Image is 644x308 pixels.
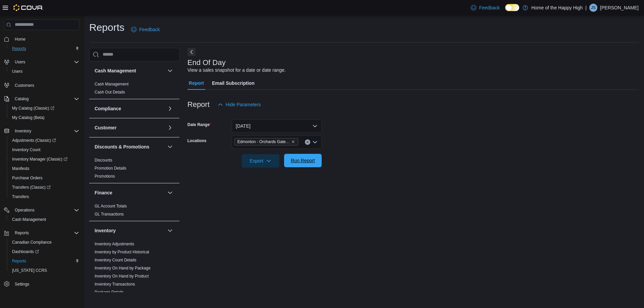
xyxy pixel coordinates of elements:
a: Adjustments (Classic) [7,136,82,145]
button: Run Report [284,154,322,167]
button: Purchase Orders [7,173,82,183]
a: Adjustments (Classic) [9,136,59,144]
span: Reports [12,46,26,51]
a: Promotions [95,174,115,179]
a: My Catalog (Classic) [7,104,82,113]
span: Adjustments (Classic) [12,138,56,143]
span: My Catalog (Beta) [9,114,79,122]
span: Manifests [12,166,29,171]
span: Package Details [95,290,124,295]
span: Operations [15,207,35,213]
span: Cash Management [12,217,46,222]
span: GL Account Totals [95,203,127,209]
button: Finance [95,189,165,196]
span: Users [12,58,79,66]
span: Purchase Orders [9,174,79,182]
span: Run Report [291,157,315,164]
a: GL Transactions [95,212,124,217]
span: Feedback [139,26,160,33]
h3: Customer [95,124,116,131]
span: Transfers [9,193,79,201]
span: Catalog [12,95,79,103]
span: Inventory Adjustments [95,241,134,247]
nav: Complex example [4,32,79,306]
a: Discounts [95,158,112,163]
a: My Catalog (Beta) [9,114,47,122]
span: GL Transactions [95,211,124,217]
a: Manifests [9,165,32,173]
a: Transfers [9,193,32,201]
div: Cash Management [89,80,179,99]
h1: Reports [89,21,124,34]
a: Reports [9,257,29,265]
span: Reports [9,45,79,53]
a: Inventory On Hand by Product [95,274,149,279]
a: Inventory On Hand by Package [95,266,151,270]
span: Cash Management [9,215,79,224]
button: Reports [1,228,82,238]
span: Inventory Count [12,147,41,152]
a: Canadian Compliance [9,238,54,246]
button: Users [7,67,82,76]
span: Inventory Count [9,146,79,154]
a: Cash Management [95,82,128,86]
button: Inventory [1,126,82,136]
button: Cash Management [7,215,82,224]
a: Inventory Manager (Classic) [7,155,82,164]
button: Cash Management [166,67,174,75]
span: Inventory On Hand by Product [95,273,149,279]
span: Catalog [15,96,29,102]
button: Inventory [12,127,34,135]
span: [US_STATE] CCRS [12,268,47,273]
button: Compliance [95,105,165,112]
button: Clear input [305,139,310,145]
p: [PERSON_NAME] [600,4,639,12]
a: Feedback [468,1,502,14]
button: Customer [95,124,165,131]
span: Reports [15,230,29,236]
button: Hide Parameters [215,98,264,111]
button: [US_STATE] CCRS [7,266,82,275]
button: Canadian Compliance [7,238,82,247]
button: Open list of options [312,139,318,145]
span: Promotions [95,174,115,179]
button: Inventory Count [7,145,82,155]
span: Cash Out Details [95,89,125,95]
button: Reports [12,229,32,237]
button: Home [1,34,82,44]
span: Home [12,35,79,43]
span: Edmonton - Orchards Gate - Fire & Flower [237,138,290,145]
div: Finance [89,202,179,221]
a: Feedback [128,23,162,36]
a: Inventory Transactions [95,282,135,287]
button: Remove Edmonton - Orchards Gate - Fire & Flower from selection in this group [291,140,295,144]
span: Transfers (Classic) [9,183,79,191]
span: Dashboards [12,249,39,254]
button: Operations [1,205,82,215]
span: Operations [12,206,79,214]
p: Home of the Happy High [531,4,583,12]
a: Transfers (Classic) [9,183,53,191]
img: Cova [13,4,43,11]
span: Hide Parameters [226,101,261,108]
button: Inventory [166,227,174,235]
a: Dashboards [7,247,82,256]
span: Promotion Details [95,166,126,171]
a: Inventory by Product Historical [95,250,149,254]
span: Purchase Orders [12,175,43,181]
span: Users [15,59,25,65]
label: Date Range [187,122,211,127]
a: Inventory Count [9,146,43,154]
h3: Finance [95,189,112,196]
h3: End Of Day [187,59,226,67]
button: Compliance [166,105,174,113]
h3: Inventory [95,227,116,234]
span: Reports [9,257,79,265]
button: Users [1,57,82,67]
a: Home [12,35,28,43]
div: Jesse Singh [589,4,597,12]
a: [US_STATE] CCRS [9,266,50,274]
span: Feedback [479,4,499,11]
span: Inventory [12,127,79,135]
